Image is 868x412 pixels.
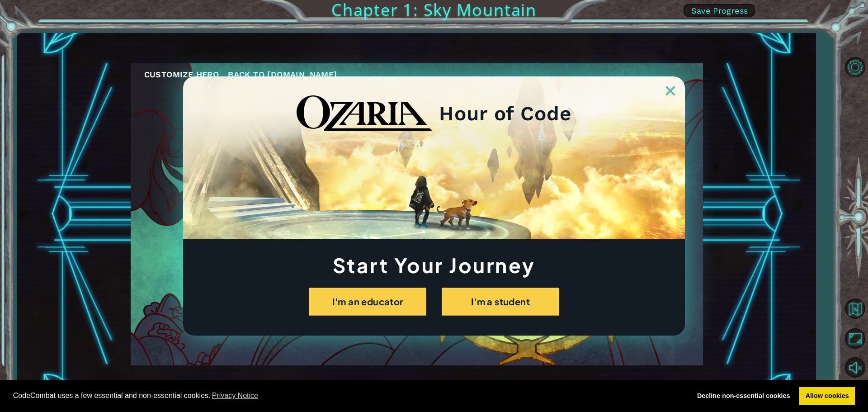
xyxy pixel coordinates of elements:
[439,105,571,122] h2: Hour of Code
[297,95,432,132] img: blackOzariaWordmark.png
[799,387,855,405] a: allow cookies
[13,389,684,403] span: CodeCombat uses a few essential and non-essential cookies.
[211,389,260,403] a: learn more about cookies
[442,288,559,316] button: I'm a student
[666,86,675,95] img: ExitButton_Dusk.png
[309,288,426,316] button: I'm an educator
[183,256,685,274] h1: Start Your Journey
[691,387,796,405] a: deny cookies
